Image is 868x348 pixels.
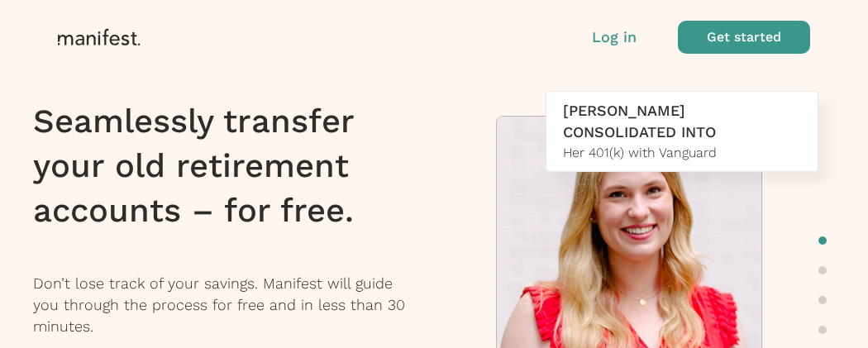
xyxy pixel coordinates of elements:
[33,99,446,233] h1: Seamlessly transfer your old retirement accounts – for free.
[563,143,801,163] div: Her 401(k) with Vanguard
[33,273,446,337] p: Don’t lose track of your savings. Manifest will guide you through the process for free and in les...
[678,21,810,54] button: Get started
[592,26,637,48] button: Log in
[563,100,801,143] div: [PERSON_NAME] CONSOLIDATED INTO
